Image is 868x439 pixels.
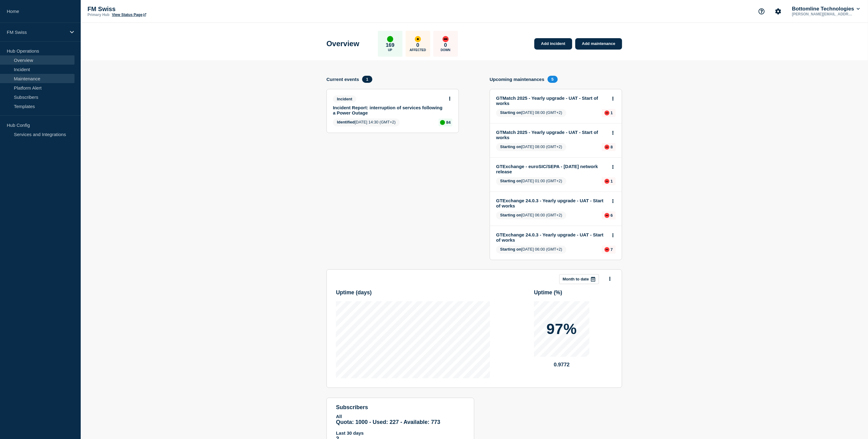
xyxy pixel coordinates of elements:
[500,144,521,149] span: Starting on
[410,48,426,52] p: Affected
[496,198,607,208] a: GTExchange 24.0.3 - Yearly upgrade - UAT - Start of works
[444,42,447,48] p: 0
[605,179,610,184] div: down
[333,105,444,115] a: Incident Report: interruption of services following a Power Outage
[386,42,395,48] p: 169
[496,164,607,174] a: GTExchange - euroSIC/SEPA - [DATE] network release
[548,76,558,83] span: 5
[534,362,590,368] p: 0.9772
[605,111,610,115] div: down
[416,42,419,48] p: 0
[611,111,613,115] p: 1
[563,277,589,281] p: Month to date
[362,76,372,83] span: 1
[496,130,607,140] a: GTMatch 2025 - Yearly upgrade - UAT - Start of works
[87,13,109,17] p: Primary Hub
[611,145,613,149] p: 8
[611,247,613,252] p: 7
[496,232,607,243] a: GTExchange 24.0.3 - Yearly upgrade - UAT - Start of works
[791,6,861,12] button: Bottomline Technologies
[559,274,599,284] button: Month to date
[605,145,610,150] div: down
[755,5,768,18] button: Support
[496,109,566,117] span: [DATE] 08:00 (GMT+2)
[388,48,392,52] p: Up
[496,177,566,185] span: [DATE] 01:00 (GMT+2)
[546,322,577,336] p: 97%
[500,179,521,183] span: Starting on
[534,38,572,50] a: Add incident
[441,48,451,52] p: Down
[496,143,566,151] span: [DATE] 08:00 (GMT+2)
[496,246,566,254] span: [DATE] 06:00 (GMT+2)
[336,430,465,436] p: Last 30 days
[87,6,211,13] p: FM Swiss
[415,36,421,42] div: affected
[333,95,356,103] span: Incident
[440,120,445,125] div: up
[611,179,613,183] p: 1
[112,13,146,17] a: View Status Page
[605,247,610,252] div: down
[443,36,449,42] div: down
[387,36,393,42] div: up
[336,414,465,419] p: All
[336,419,440,425] span: Quota: 1000 - Used: 227 - Available: 773
[772,5,785,18] button: Account settings
[534,289,613,296] h3: Uptime ( % )
[496,95,607,106] a: GTMatch 2025 - Yearly upgrade - UAT - Start of works
[496,211,566,219] span: [DATE] 06:00 (GMT+2)
[327,39,359,48] h1: Overview
[333,119,400,127] span: [DATE] 14:30 (GMT+2)
[337,120,355,124] span: Identified
[500,247,521,252] span: Starting on
[446,120,451,125] p: 84
[575,38,622,50] a: Add maintenance
[605,213,610,218] div: down
[500,213,521,217] span: Starting on
[327,77,359,82] h4: Current events
[336,404,465,411] h4: subscribers
[490,77,545,82] h4: Upcoming maintenances
[7,30,66,35] p: FM Swiss
[336,289,490,296] h3: Uptime ( days )
[791,12,855,16] p: [PERSON_NAME][EMAIL_ADDRESS][PERSON_NAME][DOMAIN_NAME]
[500,110,521,115] span: Starting on
[611,213,613,218] p: 6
